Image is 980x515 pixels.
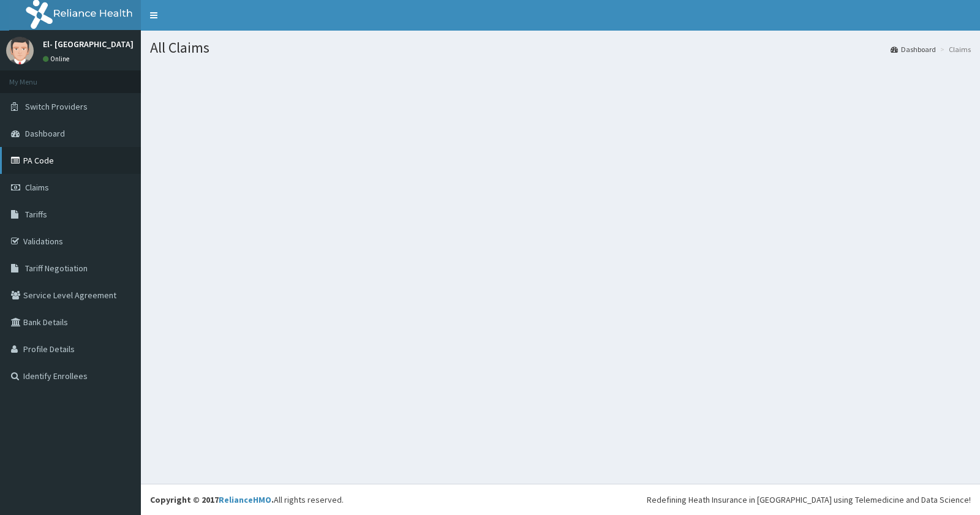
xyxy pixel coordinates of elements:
[25,263,88,274] span: Tariff Negotiation
[219,494,271,505] a: RelianceHMO
[43,40,134,48] p: El- [GEOGRAPHIC_DATA]
[891,44,936,55] a: Dashboard
[647,494,971,506] div: Redefining Heath Insurance in [GEOGRAPHIC_DATA] using Telemedicine and Data Science!
[150,40,971,56] h1: All Claims
[25,209,47,220] span: Tariffs
[141,484,980,515] footer: All rights reserved.
[43,55,72,63] a: Online
[25,128,65,139] span: Dashboard
[937,44,971,55] li: Claims
[25,101,88,112] span: Switch Providers
[6,37,34,64] img: User Image
[25,182,49,193] span: Claims
[150,494,274,505] strong: Copyright © 2017 .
